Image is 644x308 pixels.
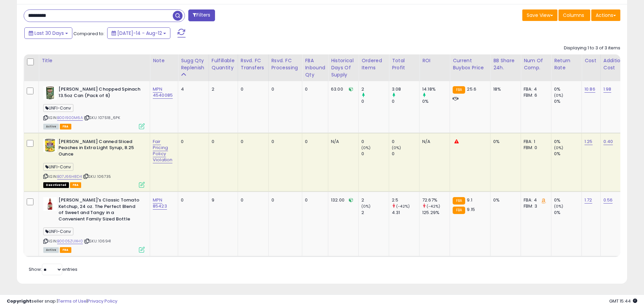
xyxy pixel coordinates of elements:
div: 0 [305,86,323,92]
a: 0.40 [603,138,613,145]
div: ASIN: [43,86,145,128]
div: 0 [271,139,297,145]
small: (0%) [554,145,564,150]
a: 10.86 [585,86,595,93]
div: 0% [554,86,581,92]
div: 3.08 [392,86,419,92]
div: 0 [241,197,263,203]
button: [DATE]-14 - Aug-12 [107,27,170,39]
div: 4 [181,86,204,92]
a: MPN 4540085 [153,86,173,99]
th: Please note that this number is a calculation based on your required days of coverage and your ve... [178,54,209,81]
div: 0 [392,98,419,104]
small: FBA [453,86,465,94]
small: (0%) [361,145,371,150]
div: 2 [361,210,389,216]
span: | SKU: 107518_6PK [84,115,120,120]
span: 25.6 [467,86,476,92]
div: 0 [241,139,263,145]
div: ASIN: [43,197,145,252]
div: Total Profit [392,57,416,71]
div: 0 [181,197,204,203]
div: 0 [392,151,419,157]
div: 0% [554,151,581,157]
span: UNFI-Conv [43,228,73,235]
div: Cost [585,57,598,64]
div: FBM: 0 [524,145,546,151]
div: Num of Comp. [524,57,548,71]
div: 125.29% [422,210,450,216]
div: Fulfillable Quantity [212,57,235,71]
span: FBA [70,182,81,188]
div: Current Buybox Price [453,57,487,71]
a: B07J66H8D4 [57,174,82,180]
div: 2 [212,86,233,92]
a: Privacy Policy [88,298,117,304]
span: All listings currently available for purchase on Amazon [43,247,59,253]
div: FBA inbound Qty [305,57,325,78]
img: 51q8cZhJWML._SL40_.jpg [43,86,57,100]
a: 1.25 [585,138,593,145]
div: FBA: 1 [524,139,546,145]
button: Last 30 Days [24,27,72,39]
div: 72.67% [422,197,450,203]
small: (-42%) [427,204,440,209]
div: FBM: 3 [524,203,546,209]
div: 2 [361,197,389,203]
div: 0 [305,197,323,203]
div: 2 [361,86,389,92]
div: 0% [554,98,581,104]
button: Columns [558,9,590,21]
div: 0% [554,197,581,203]
span: Last 30 Days [34,30,64,37]
div: 0 [361,139,389,145]
small: (0%) [554,93,564,98]
div: 0% [422,98,450,104]
div: 0% [554,139,581,145]
a: 1.98 [603,86,612,93]
div: 63.00 [331,86,353,92]
div: 0 [392,139,419,145]
div: seller snap | | [7,298,117,305]
button: Filters [188,9,215,21]
div: N/A [331,139,353,145]
img: 51a+kRMJ1WL._SL40_.jpg [43,139,57,152]
div: 9 [212,197,233,203]
b: [PERSON_NAME] Canned Sliced Peaches in Extra Light Syrup, 8.25 Ounce [58,139,141,159]
div: 132.00 [331,197,353,203]
button: Save View [522,9,557,21]
div: 0 [181,139,204,145]
div: 0 [212,139,233,145]
span: UNFI-Conv [43,163,73,171]
div: 0% [554,210,581,216]
span: | SKU: 106941 [84,238,111,244]
span: All listings currently available for purchase on Amazon [43,124,59,129]
a: Terms of Use [58,298,87,304]
img: 31M39F44HkL._SL40_.jpg [43,197,57,211]
a: Fair Pricing Policy Violation [153,138,172,164]
span: All listings that are unavailable for purchase on Amazon for any reason other than out-of-stock [43,182,69,188]
div: Historical Days Of Supply [331,57,356,78]
a: B00I900M6A [57,115,83,121]
span: 9.1 [467,197,472,203]
div: Additional Cost [603,57,628,71]
small: (0%) [361,204,371,209]
a: MPN 85423 [153,197,167,210]
div: FBM: 6 [524,92,546,98]
div: FBA: 4 [524,197,546,203]
a: 0.56 [603,197,613,204]
div: Title [42,57,147,64]
div: ASIN: [43,139,145,187]
div: ROI [422,57,447,64]
span: Show: entries [29,266,77,273]
small: (0%) [392,145,401,150]
span: 9.15 [467,206,475,213]
div: 0% [493,139,516,145]
span: [DATE]-14 - Aug-12 [117,30,162,37]
a: B0005ZUXH0 [57,238,83,244]
span: | SKU: 106735 [83,174,111,179]
div: 0 [271,86,297,92]
span: Compared to: [73,30,104,37]
div: 0 [241,86,263,92]
div: Return Rate [554,57,579,71]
